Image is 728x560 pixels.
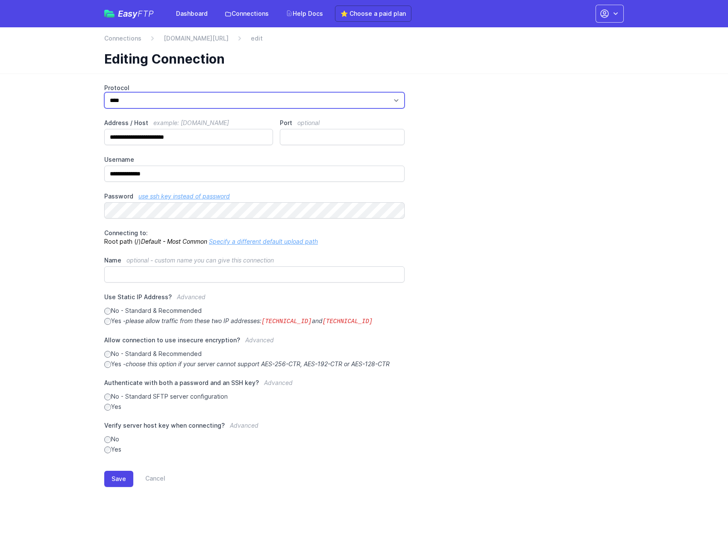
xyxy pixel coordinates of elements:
[251,34,263,43] span: edit
[280,119,405,127] label: Port
[104,317,405,326] label: Yes -
[104,308,111,315] input: No - Standard & Recommended
[104,351,111,358] input: No - Standard & Recommended
[177,293,205,300] span: Advanced
[104,256,405,265] label: Name
[297,119,320,126] span: optional
[104,402,405,411] label: Yes
[133,471,165,487] a: Cancel
[220,6,274,21] a: Connections
[104,445,405,454] label: Yes
[126,360,390,367] i: choose this option if your server cannot support AES-256-CTR, AES-192-CTR or AES-128-CTR
[323,318,373,325] code: [TECHNICAL_ID]
[335,6,411,22] a: ⭐ Choose a paid plan
[104,446,111,453] input: Yes
[138,192,230,200] a: use ssh key instead of password
[164,34,229,43] a: [DOMAIN_NAME][URL]
[104,84,405,92] label: Protocol
[104,10,114,17] img: easyftp_logo.png
[104,9,154,18] a: EasyFTP
[104,192,405,201] label: Password
[104,229,148,236] span: Connecting to:
[104,436,111,443] input: No
[264,379,293,386] span: Advanced
[104,394,111,400] input: No - Standard SFTP server configuration
[104,34,141,43] a: Connections
[104,471,133,487] button: Save
[126,257,274,264] span: optional - custom name you can give this connection
[104,318,111,325] input: Yes -please allow traffic from these two IP addresses:[TECHNICAL_ID]and[TECHNICAL_ID]
[171,6,213,21] a: Dashboard
[104,404,111,411] input: Yes
[245,336,274,344] span: Advanced
[104,379,405,392] label: Authenticate with both a password and an SSH key?
[261,318,312,325] code: [TECHNICAL_ID]
[141,238,207,245] i: Default - Most Common
[104,306,405,315] label: No - Standard & Recommended
[104,360,405,368] label: Yes -
[104,361,111,368] input: Yes -choose this option if your server cannot support AES-256-CTR, AES-192-CTR or AES-128-CTR
[104,293,405,306] label: Use Static IP Address?
[118,9,154,18] span: Easy
[104,119,273,127] label: Address / Host
[104,51,617,67] h1: Editing Connection
[104,421,405,435] label: Verify server host key when connecting?
[104,336,405,350] label: Allow connection to use insecure encryption?
[104,155,405,164] label: Username
[281,6,328,21] a: Help Docs
[230,422,258,429] span: Advanced
[104,392,405,401] label: No - Standard SFTP server configuration
[104,229,405,246] p: Root path (/)
[138,9,154,19] span: FTP
[209,238,318,245] a: Specify a different default upload path
[126,317,373,324] i: please allow traffic from these two IP addresses: and
[104,350,405,358] label: No - Standard & Recommended
[153,119,229,126] span: example: [DOMAIN_NAME]
[104,435,405,443] label: No
[104,34,624,48] nav: Breadcrumb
